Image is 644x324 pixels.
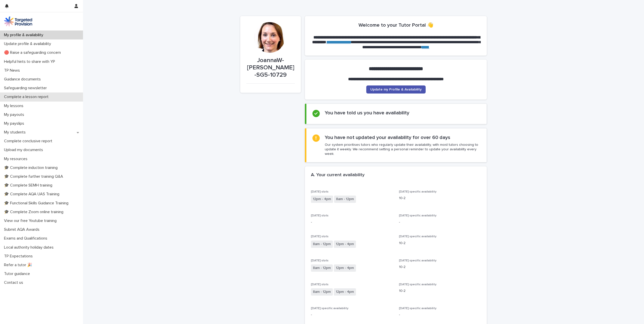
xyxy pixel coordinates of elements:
span: [DATE] specific availability [399,214,436,217]
span: 8am - 12pm [311,264,333,272]
p: JoannaW-[PERSON_NAME]-SG5-10729 [246,57,295,78]
span: 12pm - 4pm [334,288,356,296]
span: [DATE] specific availability [399,283,436,286]
p: - [399,312,481,317]
p: Refer a tutor 🎉 [2,263,36,267]
p: 10-2 [399,196,481,201]
p: Complete a lesson report [2,95,53,99]
p: My payslips [2,121,28,126]
p: 🎓 Complete SEMH training [2,183,56,188]
span: [DATE] slots [311,190,329,193]
p: Update profile & availability [2,41,55,46]
p: Helpful hints to share with YP [2,59,59,64]
img: M5nRWzHhSzIhMunXDL62 [4,16,32,26]
p: Safeguarding newsletter [2,86,51,90]
h2: Welcome to your Tutor Portal 👋 [358,22,433,28]
span: 8am - 12pm [311,288,333,296]
p: - [311,312,393,317]
span: 12pm - 4pm [334,241,356,248]
span: [DATE] specific availability [399,190,436,193]
span: 8am - 12pm [334,196,356,203]
p: - [311,220,393,225]
p: 🎓 Complete AQA UAS Training [2,192,63,197]
span: [DATE] specific availability [311,307,348,310]
p: Complete conclusive report [2,139,56,144]
p: 🔴 Raise a safeguarding concern [2,50,65,55]
h2: You have not updated your availability for over 60 days [325,134,450,141]
span: [DATE] slots [311,214,329,217]
h2: You have told us you have availability [325,110,409,116]
p: My resources [2,157,31,161]
a: Update my Profile & Availability [366,85,426,94]
span: 8am - 12pm [311,241,333,248]
p: My payouts [2,112,28,117]
p: View our free Youtube training [2,218,61,223]
p: 🎓 Complete induction training [2,165,62,170]
p: Submit AQA Awards [2,227,44,232]
p: My profile & availability [2,33,47,37]
p: 🎓 Complete Zoom online training [2,210,67,214]
p: 10-2 [399,288,481,294]
span: [DATE] specific availability [399,235,436,238]
p: Our system prioritises tutors who regularly update their availability, with most tutors choosing ... [325,143,480,156]
p: Local authority holiday dates [2,245,58,250]
p: Upload my documents [2,148,47,152]
span: [DATE] specific availability [399,307,436,310]
span: [DATE] slots [311,283,329,286]
p: - [399,220,481,225]
p: 10-2 [399,241,481,246]
span: [DATE] slots [311,259,329,262]
span: Update my Profile & Availability [370,88,422,91]
p: Contact us [2,280,27,285]
p: TP News [2,68,24,73]
p: Guidance documents [2,77,45,82]
p: 🎓 Complete further training Q&A [2,174,67,179]
h2: A. Your current availability [311,172,365,178]
p: My lessons [2,104,27,108]
span: [DATE] specific availability [399,259,436,262]
p: Tutor guidance [2,271,34,276]
p: Exams and Qualifications [2,236,51,241]
span: 12pm - 4pm [311,196,333,203]
p: 🎓 Functional Skills Guidance Training [2,201,72,206]
span: [DATE] slots [311,235,329,238]
p: 10-2 [399,264,481,270]
p: TP Expectations [2,254,37,259]
span: 12pm - 4pm [334,264,356,272]
p: My students [2,130,30,135]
